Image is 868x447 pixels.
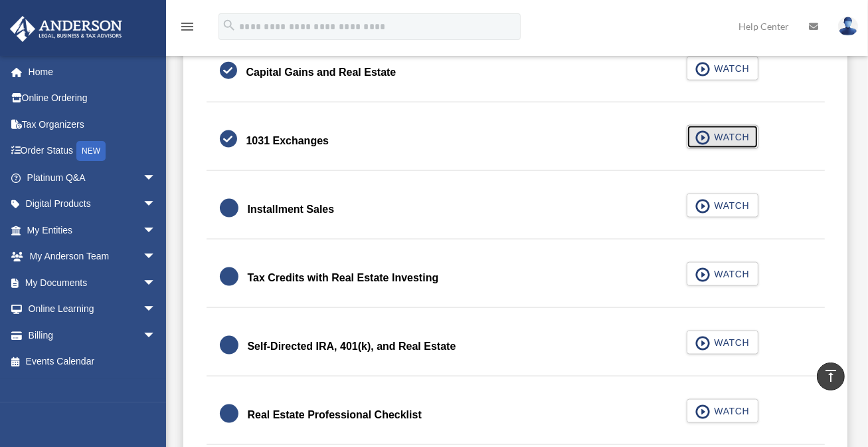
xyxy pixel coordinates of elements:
[9,191,176,218] a: Digital Productsarrow_drop_down
[6,16,126,42] img: Anderson Advisors Platinum Portal
[220,125,812,157] a: 1031 Exchanges WATCH
[76,141,106,161] div: NEW
[9,296,176,323] a: Online Learningarrow_drop_down
[9,138,176,165] a: Order StatusNEW
[710,267,749,281] span: WATCH
[143,269,169,297] span: arrow_drop_down
[248,406,422,424] div: Real Estate Professional Checklist
[220,262,812,294] a: Tax Credits with Real Estate Investing WATCH
[248,200,335,219] div: Installment Sales
[220,57,812,88] a: Capital Gains and Real Estate WATCH
[710,199,749,212] span: WATCH
[246,132,329,150] div: 1031 Exchanges
[687,125,758,149] button: WATCH
[143,164,169,192] span: arrow_drop_down
[248,269,439,287] div: Tax Credits with Real Estate Investing
[9,322,176,349] a: Billingarrow_drop_down
[687,194,758,218] button: WATCH
[9,349,176,375] a: Events Calendar
[248,337,456,356] div: Self-Directed IRA, 401(k), and Real Estate
[9,269,176,296] a: My Documentsarrow_drop_down
[9,243,176,270] a: My Anderson Teamarrow_drop_down
[179,23,195,35] a: menu
[687,57,758,80] button: WATCH
[9,217,176,243] a: My Entitiesarrow_drop_down
[222,18,236,33] i: search
[143,322,169,349] span: arrow_drop_down
[687,331,758,355] button: WATCH
[687,399,758,423] button: WATCH
[220,194,812,225] a: Installment Sales WATCH
[220,399,812,431] a: Real Estate Professional Checklist WATCH
[710,130,749,144] span: WATCH
[9,111,176,138] a: Tax Organizers
[838,17,858,36] img: User Pic
[710,62,749,75] span: WATCH
[687,262,758,286] button: WATCH
[220,331,812,363] a: Self-Directed IRA, 401(k), and Real Estate WATCH
[710,336,749,349] span: WATCH
[179,19,195,35] i: menu
[817,363,845,390] a: vertical_align_top
[143,296,169,323] span: arrow_drop_down
[143,217,169,244] span: arrow_drop_down
[823,368,839,384] i: vertical_align_top
[9,164,176,191] a: Platinum Q&Aarrow_drop_down
[9,85,176,112] a: Online Ordering
[9,59,176,85] a: Home
[143,191,169,218] span: arrow_drop_down
[246,63,396,82] div: Capital Gains and Real Estate
[710,404,749,418] span: WATCH
[143,243,169,271] span: arrow_drop_down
